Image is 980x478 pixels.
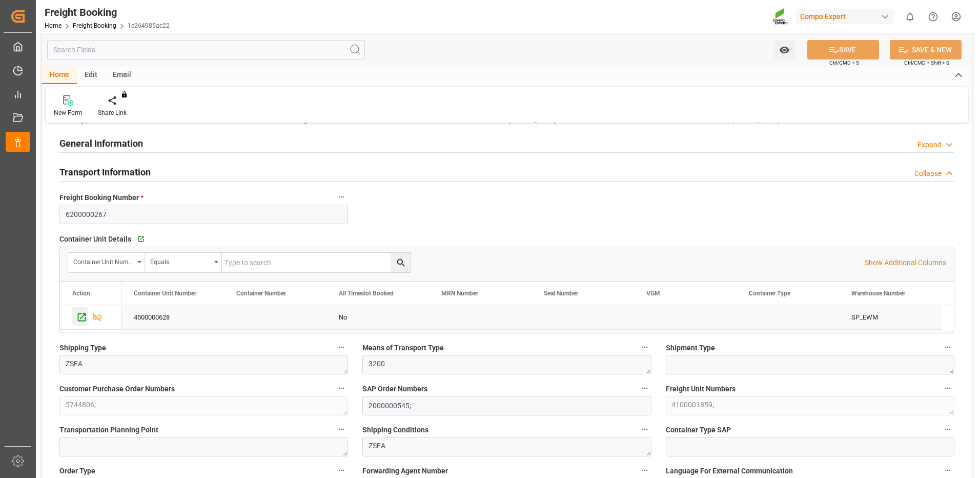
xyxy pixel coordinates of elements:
button: Transportation Planning Point [335,423,348,436]
button: Means of Transport Type [638,341,651,354]
button: Shipping Conditions [638,423,651,436]
span: Seal Number [544,290,578,297]
button: Compo Expert [796,7,899,26]
button: Shipment Type [941,341,954,354]
span: Container Type SAP [666,425,731,435]
div: New Form [54,108,83,117]
div: Expand [917,140,942,150]
button: SAVE [807,40,879,59]
textarea: 3200 [362,355,651,374]
button: Forwarding Agent Number [638,464,651,477]
button: Help Center [922,5,945,28]
span: Container Unit Details [59,234,131,245]
div: Home [42,67,77,84]
span: Freight Unit Numbers [666,384,736,394]
span: [PERSON_NAME] reached the POD [732,117,827,124]
div: Compo Expert [796,9,894,24]
h2: General Information [59,136,143,150]
textarea: 5744806; [59,396,348,415]
div: Collapse [914,168,942,179]
button: Shipping Type [335,341,348,354]
p: Show Additional Columns [865,257,946,268]
div: No [339,306,417,329]
span: Container Unit Number [134,290,196,297]
span: Shipping Conditions [362,425,428,435]
button: SAP Order Numbers [638,382,651,395]
button: search button [391,253,411,272]
span: All Timeslot Booked [339,290,394,297]
button: Order Type [335,464,348,477]
button: Container Type SAP [941,423,954,436]
span: VGM [646,290,660,297]
span: Means of Transport Type [362,343,444,353]
h2: Transport Information [59,165,151,179]
a: Freight Booking [73,22,116,29]
span: Booking confirmation received [285,117,369,124]
button: SAVE & NEW [890,40,962,59]
span: SAP Order Numbers [362,384,427,394]
span: Booking placed [62,117,104,124]
button: open menu [774,40,795,59]
button: open menu [145,253,222,272]
button: open menu [68,253,145,272]
span: Container Type [749,290,790,297]
span: Container Number [236,290,286,297]
input: Type to search [222,253,411,272]
div: 4500000628 [121,305,224,329]
span: Language For External Communication [666,466,793,476]
button: Freight Booking Number * [335,190,348,204]
div: Email [105,67,139,84]
span: Transportation Planning Point [59,425,158,435]
div: Equals [150,255,211,267]
input: Search Fields [47,40,365,59]
span: Shipping Type [59,343,106,353]
div: SP_EWM [839,305,942,329]
span: Ctrl/CMD + Shift + S [904,59,949,67]
button: Freight Unit Numbers [941,382,954,395]
div: Action [72,290,90,297]
span: Order Type [59,466,95,476]
span: MRN Number [441,290,478,297]
div: Press SPACE to select this row. [121,305,942,330]
textarea: 4100001859; [666,396,954,415]
span: Shipment Type [666,343,715,353]
a: Home [45,22,62,29]
div: Edit [77,67,105,84]
button: Customer Purchase Order Numbers [335,382,348,395]
span: [PERSON_NAME] left the POL [509,117,589,124]
div: Freight Booking [45,5,170,20]
img: Screenshot%202023-09-29%20at%2010.02.21.png_1712312052.png [772,8,789,26]
span: Forwarding Agent Number [362,466,448,476]
button: Language For External Communication [941,464,954,477]
span: Warehouse Number [851,290,905,297]
button: show 0 new notifications [899,5,922,28]
span: Ctrl/CMD + S [829,59,859,67]
div: Press SPACE to select this row. [60,305,121,330]
span: Customer Purchase Order Numbers [59,384,175,394]
textarea: ZSEA [59,355,348,374]
textarea: ZSEA [362,437,651,456]
span: Freight Booking Number [59,192,144,203]
div: Container Unit Number [73,255,134,267]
